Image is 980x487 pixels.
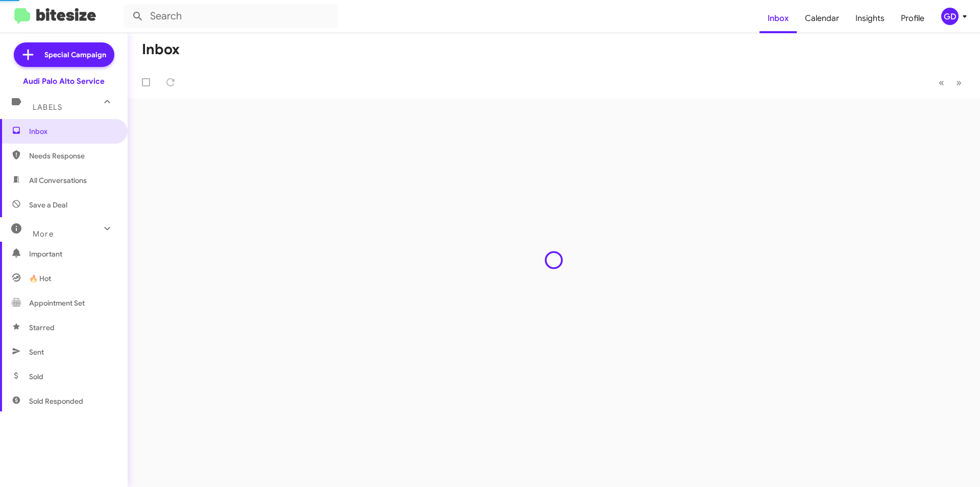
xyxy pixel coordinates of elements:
[29,151,116,161] span: Needs Response
[124,4,338,29] input: Search
[29,273,51,284] span: 🔥 Hot
[14,42,114,67] a: Special Campaign
[29,126,116,136] span: Inbox
[759,4,797,33] a: Inbox
[44,50,106,60] span: Special Campaign
[29,200,67,210] span: Save a Deal
[29,298,85,308] span: Appointment Set
[23,76,105,86] div: Audi Palo Alto Service
[29,347,44,357] span: Sent
[933,8,969,25] button: GD
[29,249,116,259] span: Important
[29,372,43,382] span: Sold
[142,41,180,58] h1: Inbox
[933,72,968,93] nav: Page navigation example
[797,4,847,33] a: Calendar
[941,8,959,25] div: GD
[950,72,968,93] button: Next
[29,396,83,406] span: Sold Responded
[33,103,62,112] span: Labels
[33,229,54,239] span: More
[847,4,893,33] a: Insights
[893,4,933,33] a: Profile
[29,175,87,185] span: All Conversations
[933,72,950,93] button: Previous
[29,322,55,333] span: Starred
[939,76,944,89] span: «
[956,76,962,89] span: »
